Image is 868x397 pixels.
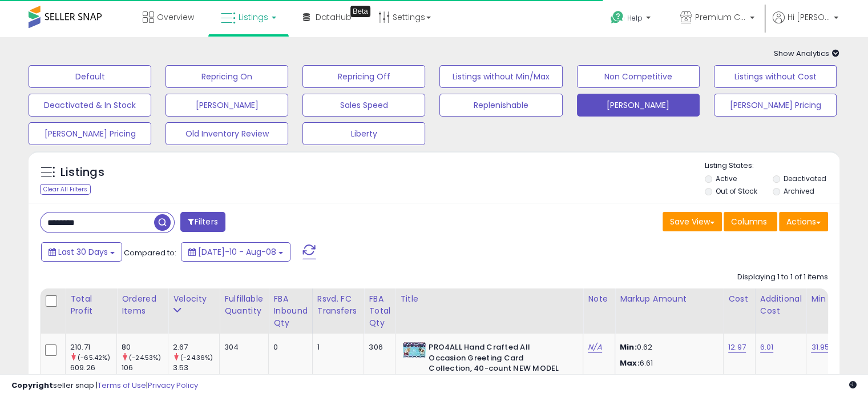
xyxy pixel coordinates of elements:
[779,212,828,231] button: Actions
[588,293,610,305] div: Note
[439,94,562,117] button: Replenishable
[783,174,826,183] label: Deactivated
[716,174,737,183] label: Active
[369,293,390,329] div: FBA Total Qty
[198,246,276,258] span: [DATE]-10 - Aug-08
[60,165,104,181] h5: Listings
[400,293,578,305] div: Title
[78,353,110,362] small: (-65.42%)
[41,242,122,262] button: Last 30 Days
[705,161,839,171] p: Listing States:
[11,380,198,391] div: seller snap | |
[302,94,425,117] button: Sales Speed
[29,122,151,145] button: [PERSON_NAME] Pricing
[737,272,828,283] div: Displaying 1 to 1 of 1 items
[788,11,830,23] span: Hi [PERSON_NAME]
[663,212,722,231] button: Save View
[181,242,290,262] button: [DATE]-10 - Aug-08
[316,11,352,23] span: DataHub
[620,358,640,368] strong: Max:
[122,363,168,373] div: 106
[369,342,386,352] div: 306
[783,186,814,196] label: Archived
[58,246,108,258] span: Last 30 Days
[724,212,777,231] button: Columns
[714,94,837,117] button: [PERSON_NAME] Pricing
[70,363,116,373] div: 609.26
[273,293,308,329] div: FBA inbound Qty
[180,212,225,232] button: Filters
[714,65,837,88] button: Listings without Cost
[627,13,643,23] span: Help
[165,94,288,117] button: [PERSON_NAME]
[760,293,802,317] div: Additional Cost
[350,6,370,17] div: Tooltip anchor
[728,293,750,305] div: Cost
[224,293,264,317] div: Fulfillable Quantity
[588,342,601,353] a: N/A
[716,186,757,196] label: Out of Stock
[173,363,219,373] div: 3.53
[620,342,714,352] p: 0.62
[317,293,360,317] div: Rsvd. FC Transfers
[70,293,112,317] div: Total Profit
[731,216,767,227] span: Columns
[610,10,624,25] i: Get Help
[98,380,146,391] a: Terms of Use
[239,11,268,23] span: Listings
[11,380,53,391] strong: Copyright
[29,65,151,88] button: Default
[180,353,213,362] small: (-24.36%)
[70,342,116,352] div: 210.71
[811,342,829,353] a: 31.95
[774,48,839,59] span: Show Analytics
[124,247,176,258] span: Compared to:
[403,342,426,358] img: 51hyvtXFfPL._SL40_.jpg
[165,122,288,145] button: Old Inventory Review
[173,293,215,305] div: Velocity
[40,184,91,195] div: Clear All Filters
[273,342,304,352] div: 0
[224,342,260,352] div: 304
[157,11,194,23] span: Overview
[148,380,198,391] a: Privacy Policy
[728,342,746,353] a: 12.97
[439,65,562,88] button: Listings without Min/Max
[577,94,700,117] button: [PERSON_NAME]
[773,11,838,37] a: Hi [PERSON_NAME]
[620,342,637,352] strong: Min:
[302,65,425,88] button: Repricing Off
[165,65,288,88] button: Repricing On
[122,293,163,317] div: Ordered Items
[429,342,567,377] b: PRO4ALL Hand Crafted All Occasion Greeting Card Collection, 40-count NEW MODEL
[601,2,662,37] a: Help
[122,342,168,352] div: 80
[695,11,746,23] span: Premium Convenience
[302,122,425,145] button: Liberty
[173,342,219,352] div: 2.67
[317,342,356,352] div: 1
[620,358,714,368] p: 6.61
[620,293,718,305] div: Markup Amount
[29,94,151,117] button: Deactivated & In Stock
[577,65,700,88] button: Non Competitive
[129,353,161,362] small: (-24.53%)
[760,342,774,353] a: 6.01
